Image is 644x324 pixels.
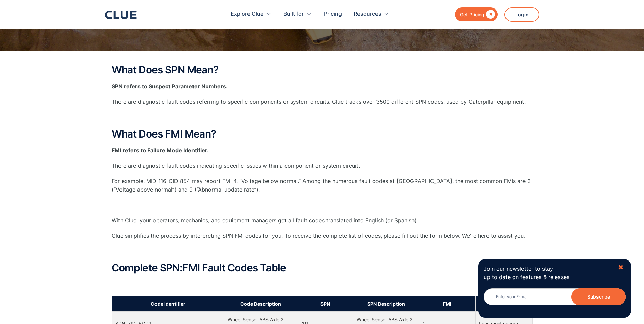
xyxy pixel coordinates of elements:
p: Join our newsletter to stay up to date on features & releases [484,265,611,282]
input: Enter your E-mail [484,288,626,305]
h2: What Does FMI Mean? [112,128,533,140]
a: Get Pricing [455,7,498,21]
div:  [484,10,495,19]
p: ‍ [112,201,533,210]
div: Resources [354,3,389,25]
strong: FMI refers to Failure Mode Identifier. [112,147,209,154]
p: ‍ [112,280,533,289]
div: Get Pricing [460,10,484,19]
div: ✖ [618,263,624,272]
p: ‍ [112,247,533,255]
th: Code Identifier [112,296,224,311]
p: For example, MID 116-CID 854 may report FMI 4, “Voltage below normal.” Among the numerous fault c... [112,177,533,194]
input: Subscribe [571,288,626,305]
th: SPN [297,296,353,311]
strong: SPN refers to Suspect Parameter Numbers. [112,83,228,90]
div: Built for [283,3,304,25]
p: There are diagnostic fault codes referring to specific components or system circuits. Clue tracks... [112,97,533,106]
form: Newsletter [484,288,626,312]
div: Built for [283,3,312,25]
h2: Complete SPN:FMI Fault Codes Table [112,262,533,273]
a: Login [504,7,539,22]
p: Clue simplifies the process by interpreting SPN:FMI codes for you. To receive the complete list o... [112,232,533,240]
th: FMI Description [475,296,532,311]
p: There are diagnostic fault codes indicating specific issues within a component or system circuit. [112,162,533,170]
th: SPN Description [353,296,419,311]
div: Explore Clue [231,3,272,25]
h2: What Does SPN Mean? [112,64,533,75]
div: Explore Clue [231,3,263,25]
p: With Clue, your operators, mechanics, and equipment managers get all fault codes translated into ... [112,216,533,225]
th: FMI [419,296,476,311]
th: Code Description [224,296,297,311]
p: ‍ [112,113,533,122]
div: Resources [354,3,381,25]
a: Pricing [324,3,342,25]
